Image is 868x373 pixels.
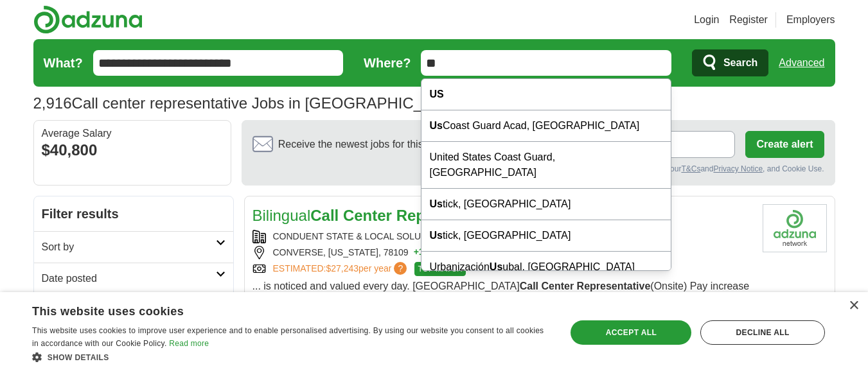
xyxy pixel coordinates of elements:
h2: Sort by [42,239,216,255]
div: Show details [32,351,551,363]
strong: Center [343,207,392,224]
a: Advanced [779,50,824,76]
a: Read more, opens a new window [169,339,209,348]
a: Register [729,12,768,28]
button: Create alert [745,131,824,158]
span: Show details [48,353,109,362]
a: BilingualCall Center Representative [252,207,507,224]
strong: Us [429,230,442,241]
a: Privacy Notice [713,164,763,173]
a: Date posted [34,263,233,294]
span: ... is noticed and valued every day. [GEOGRAPHIC_DATA] (Onsite) Pay increase $16.05 an hour, plus... [252,281,750,338]
h2: Filter results [34,196,233,231]
div: $40,800 [42,139,223,162]
span: $27,243 [326,263,359,273]
span: This website uses cookies to improve user experience and to enable personalised advertising. By u... [32,326,544,348]
div: Close [849,301,858,311]
a: Sort by [34,231,233,263]
strong: Us [490,261,502,272]
button: +10 locations [414,246,471,259]
strong: Representative [577,281,651,291]
div: By creating an alert, you agree to our and , and Cookie Use. [252,163,824,175]
div: Accept all [571,320,691,345]
strong: Us [429,120,442,131]
a: Employers [786,12,835,28]
img: Adzuna logo [33,5,143,34]
img: Company logo [763,204,827,252]
strong: Us [429,198,442,209]
h2: Date posted [42,271,216,286]
div: Urbanización ubal, [GEOGRAPHIC_DATA] [421,252,671,283]
span: 2,916 [33,92,72,115]
span: ? [394,262,407,275]
strong: Center [541,281,574,291]
div: Decline all [700,320,825,345]
div: This website uses cookies [32,300,518,319]
strong: Call [310,207,339,224]
strong: Representative [396,207,507,224]
div: CONDUENT STATE & LOCAL SOLUTIONS, INC [252,230,752,243]
strong: Call [520,281,538,291]
h1: Call center representative Jobs in [GEOGRAPHIC_DATA] [33,94,466,112]
div: tick, [GEOGRAPHIC_DATA] [421,220,671,252]
label: What? [44,53,83,73]
div: United States Coast Guard, [GEOGRAPHIC_DATA] [421,142,671,189]
div: Average Salary [42,128,223,139]
a: ESTIMATED:$27,243per year? [273,262,410,276]
span: Search [723,50,757,76]
a: T&Cs [681,164,700,173]
strong: US [429,89,443,100]
span: + [414,246,419,259]
button: Search [692,49,768,76]
div: CONVERSE, [US_STATE], 78109 [252,246,752,259]
label: Where? [364,53,411,73]
a: Login [694,12,719,28]
span: Receive the newest jobs for this search : [278,137,498,152]
div: Coast Guard Acad, [GEOGRAPHIC_DATA] [421,110,671,142]
span: TOP MATCH [414,262,465,276]
div: tick, [GEOGRAPHIC_DATA] [421,189,671,220]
